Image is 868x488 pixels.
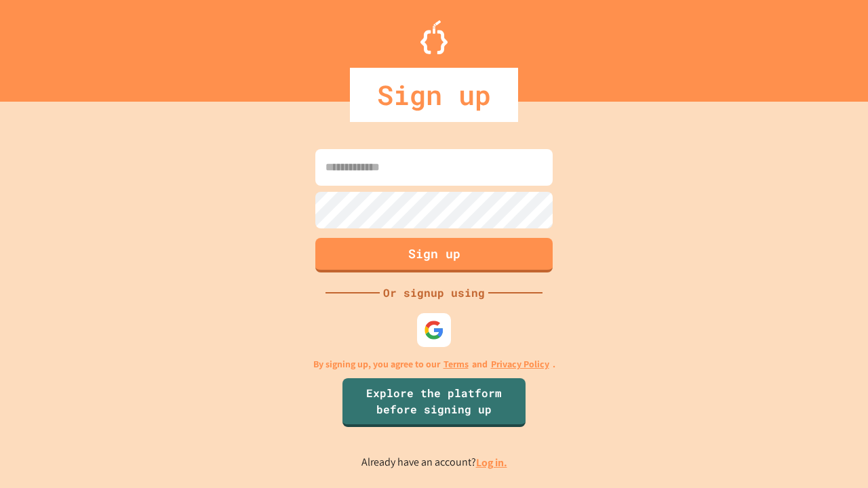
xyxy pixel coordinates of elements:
[315,238,553,272] button: Sign up
[755,375,854,432] iframe: chat widget
[313,357,555,371] p: By signing up, you agree to our and .
[350,68,518,122] div: Sign up
[476,455,507,470] a: Log in.
[443,357,469,371] a: Terms
[361,454,507,471] p: Already have an account?
[342,378,526,427] a: Explore the platform before signing up
[420,20,448,54] img: Logo.svg
[380,285,488,301] div: Or signup using
[424,320,444,340] img: google-icon.svg
[811,434,854,474] iframe: chat widget
[491,357,549,371] a: Privacy Policy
